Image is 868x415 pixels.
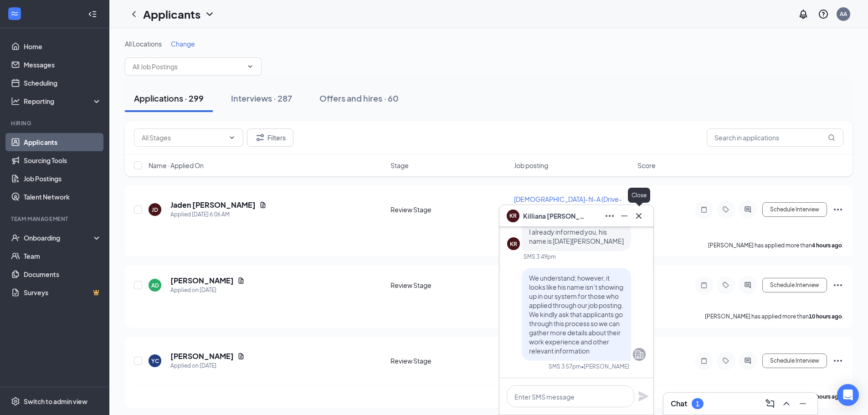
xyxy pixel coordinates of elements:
[742,282,753,289] svg: ActiveChat
[638,391,649,402] svg: Plane
[11,397,20,406] svg: Settings
[231,92,292,104] div: Interviews · 287
[88,10,97,19] svg: Collapse
[171,40,195,48] span: Change
[798,9,809,20] svg: Notifications
[24,133,102,151] a: Applicants
[818,9,829,20] svg: QuestionInfo
[24,188,102,206] a: Talent Network
[581,363,629,370] span: • [PERSON_NAME]
[812,242,842,249] b: 4 hours ago
[170,200,256,210] h5: Jaden [PERSON_NAME]
[779,396,794,411] button: ChevronUp
[24,74,102,92] a: Scheduling
[699,357,709,364] svg: Note
[809,313,842,320] b: 10 hours ago
[796,396,810,411] button: Minimize
[529,228,624,245] span: I already informed you, his name is [DATE][PERSON_NAME]
[11,215,100,223] div: Team Management
[151,282,159,289] div: AD
[142,133,225,143] input: All Stages
[319,92,399,104] div: Offers and hires · 60
[832,204,843,215] svg: Ellipses
[514,161,548,170] span: Job posting
[696,400,699,408] div: 1
[840,10,847,18] div: AA
[529,274,623,355] span: We understand; however, it looks like his name isn’t showing up in our system for those who appli...
[708,241,843,249] p: [PERSON_NAME] has applied more than .
[705,313,843,320] p: [PERSON_NAME] has applied more than .
[170,210,267,219] div: Applied [DATE] 6:06 AM
[832,280,843,291] svg: Ellipses
[637,161,656,170] span: Score
[809,393,842,400] b: 10 hours ago
[633,210,644,221] svg: Cross
[763,396,777,411] button: ComposeMessage
[143,6,200,22] h1: Applicants
[24,397,87,406] div: Switch to admin view
[11,97,20,106] svg: Analysis
[24,233,94,242] div: Onboarding
[237,353,245,360] svg: Document
[170,361,245,370] div: Applied on [DATE]
[797,398,808,409] svg: Minimize
[125,40,162,48] span: All Locations
[720,357,731,364] svg: Tag
[134,92,204,104] div: Applications · 299
[390,281,508,290] div: Review Stage
[781,398,792,409] svg: ChevronUp
[524,253,556,261] div: SMS 3:49pm
[514,195,622,212] span: [DEMOGRAPHIC_DATA]-fil-A (Drive-Thru Team Member)
[634,349,645,360] svg: Company
[24,37,102,56] a: Home
[602,209,617,223] button: Ellipses
[617,209,632,223] button: Minimize
[720,282,731,289] svg: Tag
[742,206,753,213] svg: ActiveChat
[671,399,687,409] h3: Chat
[828,134,835,141] svg: MagnifyingGlass
[632,209,646,223] button: Cross
[720,206,731,213] svg: Tag
[24,169,102,188] a: Job Postings
[762,354,827,368] button: Schedule Interview
[24,283,102,302] a: SurveysCrown
[549,363,581,370] div: SMS 3:57pm
[604,210,615,221] svg: Ellipses
[24,97,102,106] div: Reporting
[762,278,827,292] button: Schedule Interview
[228,134,236,141] svg: ChevronDown
[10,9,19,18] svg: WorkstreamLogo
[523,211,587,221] span: Killiana [PERSON_NAME]
[390,205,508,214] div: Review Stage
[24,56,102,74] a: Messages
[11,233,20,242] svg: UserCheck
[237,277,245,284] svg: Document
[247,63,254,70] svg: ChevronDown
[133,61,243,72] input: All Job Postings
[832,355,843,366] svg: Ellipses
[510,240,517,248] div: KR
[24,151,102,169] a: Sourcing Tools
[742,357,753,364] svg: ActiveChat
[204,9,215,20] svg: ChevronDown
[128,9,139,20] svg: ChevronLeft
[762,202,827,217] button: Schedule Interview
[24,247,102,265] a: Team
[247,128,293,147] button: Filter Filters
[259,201,267,209] svg: Document
[149,161,204,170] span: Name · Applied On
[619,210,630,221] svg: Minimize
[707,128,843,147] input: Search in applications
[699,206,709,213] svg: Note
[170,276,234,286] h5: [PERSON_NAME]
[699,282,709,289] svg: Note
[765,398,776,409] svg: ComposeMessage
[24,265,102,283] a: Documents
[837,384,859,406] div: Open Intercom Messenger
[390,161,409,170] span: Stage
[151,357,159,365] div: YC
[170,351,234,361] h5: [PERSON_NAME]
